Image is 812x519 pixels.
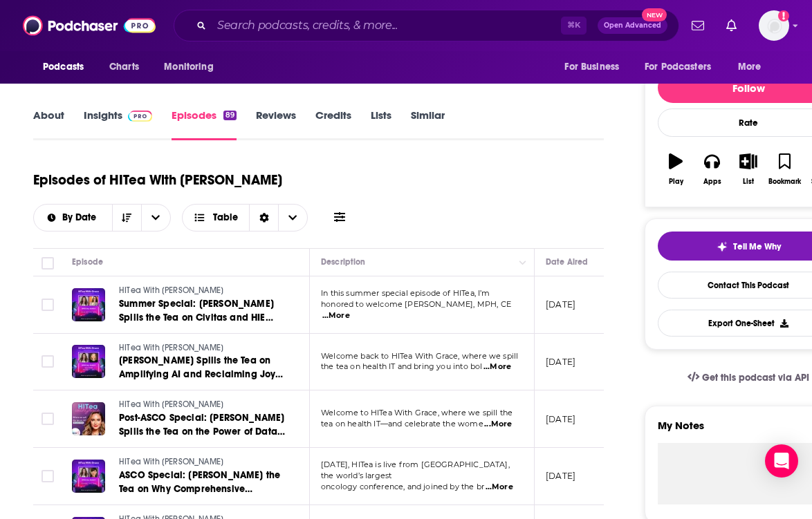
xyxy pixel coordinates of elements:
[119,285,223,295] span: HITea With [PERSON_NAME]
[119,355,283,394] span: [PERSON_NAME] Spills the Tea on Amplifying AI and Reclaiming Joy in Healthcare
[109,57,139,77] span: Charts
[321,351,518,361] span: Welcome back to HITea With Grace, where we spill
[733,241,781,252] span: Tell Me Why
[322,310,350,321] span: ...More
[546,254,588,270] div: Date Aired
[23,12,156,39] img: Podchaser - Follow, Share and Rate Podcasts
[119,298,274,337] span: Summer Special: [PERSON_NAME] Spills the Tea on Civitas and HIE Trends That Count
[84,108,152,140] a: InsightsPodchaser Pro
[43,57,84,77] span: Podcasts
[561,17,587,35] span: ⌘ K
[645,57,711,77] span: For Podcasters
[33,171,282,189] h1: Episodes of HITea With [PERSON_NAME]
[321,288,490,298] span: In this summer special episode of HITea, I’m
[321,299,511,309] span: honored to welcome [PERSON_NAME], MPH, CE
[768,178,801,186] div: Bookmark
[694,144,730,194] button: Apps
[119,399,285,411] a: HITea With [PERSON_NAME]
[128,111,152,122] img: Podchaser Pro
[515,254,531,271] button: Column Actions
[33,108,64,140] a: About
[730,144,766,194] button: List
[182,204,308,232] button: Choose View
[256,108,296,140] a: Reviews
[642,8,667,21] span: New
[119,412,285,465] span: Post-ASCO Special: [PERSON_NAME] Spills the Tea on the Power of Data Abstraction to Boost [MEDICA...
[119,399,223,409] span: HITea With [PERSON_NAME]
[119,411,285,439] a: Post-ASCO Special: [PERSON_NAME] Spills the Tea on the Power of Data Abstraction to Boost [MEDICA...
[119,354,285,381] a: [PERSON_NAME] Spills the Tea on Amplifying AI and Reclaiming Joy in Healthcare
[112,205,141,231] button: Sort Direction
[669,178,683,186] div: Play
[598,17,667,34] button: Open AdvancedNew
[172,108,237,140] a: Episodes89
[703,178,721,186] div: Apps
[34,213,112,223] button: open menu
[119,343,223,352] span: HITea With [PERSON_NAME]
[321,361,482,371] span: the tea on health IT and bring you into bol
[321,460,510,480] span: [DATE], HITea is live from [GEOGRAPHIC_DATA], the world’s largest
[555,54,636,80] button: open menu
[484,419,512,430] span: ...More
[546,299,575,310] p: [DATE]
[212,15,561,37] input: Search podcasts, credits, & more...
[41,299,54,311] span: Toggle select row
[486,482,513,493] span: ...More
[213,213,238,223] span: Table
[141,205,170,231] button: open menu
[546,470,575,482] p: [DATE]
[223,111,237,120] div: 89
[778,10,789,21] svg: Add a profile image
[636,54,731,80] button: open menu
[321,419,483,428] span: tea on health IT—and celebrate the wome
[119,297,285,325] a: Summer Special: [PERSON_NAME] Spills the Tea on Civitas and HIE Trends That Count
[315,108,351,140] a: Credits
[41,413,54,425] span: Toggle select row
[321,254,365,270] div: Description
[759,10,789,41] button: Show profile menu
[483,361,511,372] span: ...More
[765,444,798,478] div: Open Intercom Messenger
[72,254,103,270] div: Episode
[41,355,54,368] span: Toggle select row
[33,204,171,232] h2: Choose List sort
[119,342,285,355] a: HITea With [PERSON_NAME]
[119,285,285,297] a: HITea With [PERSON_NAME]
[321,482,484,491] span: oncology conference, and joined by the br
[249,205,278,231] div: Sort Direction
[766,144,802,194] button: Bookmark
[119,457,223,466] span: HITea With [PERSON_NAME]
[564,57,619,77] span: For Business
[154,54,231,80] button: open menu
[546,413,575,425] p: [DATE]
[41,470,54,482] span: Toggle select row
[728,54,779,80] button: open menu
[119,469,285,496] a: ASCO Special: [PERSON_NAME] the Tea on Why Comprehensive [MEDICAL_DATA] Testing Changes Everything
[321,408,513,417] span: Welcome to HITea With Grace, where we spill the
[164,57,213,77] span: Monitoring
[100,54,147,80] a: Charts
[62,213,101,223] span: By Date
[743,178,754,186] div: List
[702,372,809,384] span: Get this podcast via API
[119,456,285,469] a: HITea With [PERSON_NAME]
[174,10,679,41] div: Search podcasts, credits, & more...
[604,22,661,29] span: Open Advanced
[33,54,102,80] button: open menu
[717,241,728,252] img: tell me why sparkle
[686,14,710,37] a: Show notifications dropdown
[546,356,575,368] p: [DATE]
[371,108,391,140] a: Lists
[759,10,789,41] span: Logged in as cmand-c
[721,14,742,37] a: Show notifications dropdown
[658,144,694,194] button: Play
[411,108,445,140] a: Similar
[759,10,789,41] img: User Profile
[738,57,762,77] span: More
